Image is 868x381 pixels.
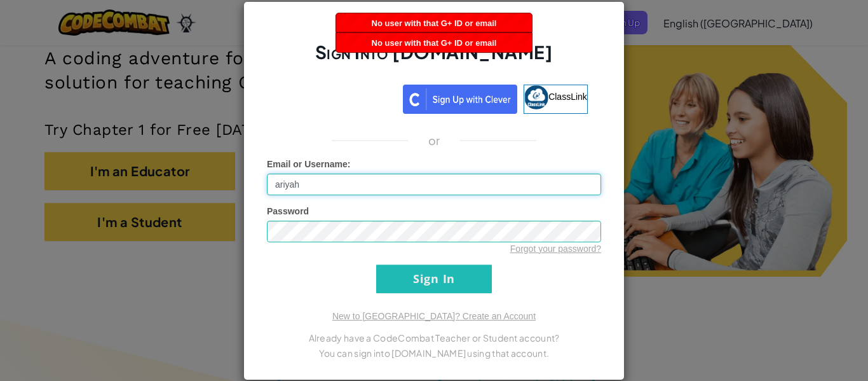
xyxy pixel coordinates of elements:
label: : [267,158,351,170]
span: ClassLink [548,91,587,101]
input: Sign In [376,265,492,293]
p: Already have a CodeCombat Teacher or Student account? [267,330,601,345]
img: classlink-logo-small.png [524,85,548,109]
h2: Sign Into [DOMAIN_NAME] [267,40,601,77]
img: clever_sso_button@2x.png [403,85,517,114]
span: Email or Username [267,159,348,169]
a: New to [GEOGRAPHIC_DATA]? Create an Account [332,311,536,321]
span: Password [267,206,309,216]
span: No user with that G+ ID or email [372,38,497,48]
p: or [428,133,440,148]
span: No user with that G+ ID or email [372,18,497,28]
a: Forgot your password? [510,244,601,254]
p: You can sign into [DOMAIN_NAME] using that account. [267,345,601,361]
iframe: Sign in with Google Button [274,83,403,111]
